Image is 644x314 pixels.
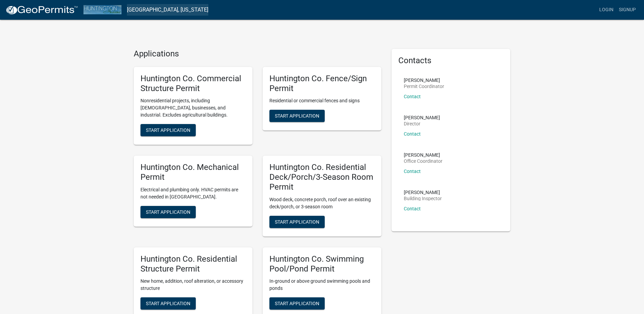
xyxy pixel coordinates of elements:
[269,110,325,122] button: Start Application
[269,297,325,310] button: Start Application
[275,113,319,119] span: Start Application
[404,94,421,99] a: Contact
[140,278,246,292] p: New home, addition, roof alteration, or accessory structure
[275,219,319,224] span: Start Application
[269,254,375,274] h5: Huntington Co. Swimming Pool/Pond Permit
[83,5,121,14] img: Huntington County, Indiana
[404,206,421,211] a: Contact
[616,3,639,16] a: Signup
[269,196,375,210] p: Wood deck, concrete porch, roof over an existing deck/porch, or 3-season room
[404,78,444,83] p: [PERSON_NAME]
[596,3,616,16] a: Login
[140,74,246,93] h5: Huntington Co. Commercial Structure Permit
[404,115,440,120] p: [PERSON_NAME]
[146,209,190,214] span: Start Application
[398,56,504,66] h5: Contacts
[269,278,375,292] p: In-ground or above ground swimming pools and ponds
[127,4,208,16] a: [GEOGRAPHIC_DATA], [US_STATE]
[146,127,190,133] span: Start Application
[404,169,421,174] a: Contact
[269,74,375,93] h5: Huntington Co. Fence/Sign Permit
[404,84,444,89] p: Permit Coordinator
[140,124,196,136] button: Start Application
[269,97,375,104] p: Residential or commercial fences and signs
[146,301,190,306] span: Start Application
[140,254,246,274] h5: Huntington Co. Residential Structure Permit
[404,159,442,163] p: Office Coordinator
[404,153,442,157] p: [PERSON_NAME]
[404,121,440,126] p: Director
[140,186,246,200] p: Electrical and plumbing only. HVAC permits are not needed in [GEOGRAPHIC_DATA].
[275,301,319,306] span: Start Application
[134,49,381,59] h4: Applications
[140,297,196,310] button: Start Application
[269,216,325,228] button: Start Application
[404,196,442,201] p: Building Inspector
[404,131,421,137] a: Contact
[140,206,196,218] button: Start Application
[404,190,442,195] p: [PERSON_NAME]
[140,97,246,119] p: Nonresidential projects, including [DEMOGRAPHIC_DATA], businesses, and industrial. Excludes agric...
[269,162,375,192] h5: Huntington Co. Residential Deck/Porch/3-Season Room Permit
[140,162,246,182] h5: Huntington Co. Mechanical Permit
